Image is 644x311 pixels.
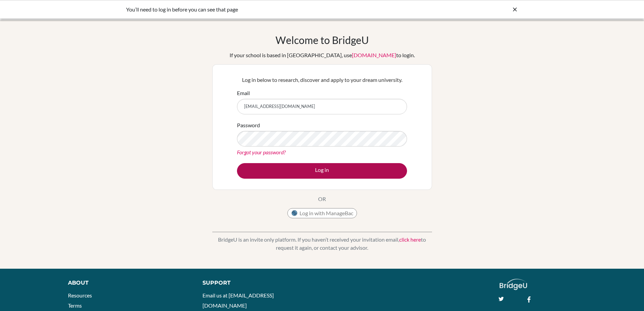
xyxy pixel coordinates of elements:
label: Email [237,89,250,97]
div: Support [202,279,314,287]
img: logo_white@2x-f4f0deed5e89b7ecb1c2cc34c3e3d731f90f0f143d5ea2071677605dd97b5244.png [500,279,527,290]
a: Resources [68,292,92,298]
h1: Welcome to BridgeU [276,34,369,46]
button: Log in with ManageBac [287,208,357,218]
div: You’ll need to log in before you can see that page [126,5,417,14]
a: Email us at [EMAIL_ADDRESS][DOMAIN_NAME] [202,292,274,309]
a: [DOMAIN_NAME] [352,52,396,58]
label: Password [237,121,260,129]
p: BridgeU is an invite only platform. If you haven’t received your invitation email, to request it ... [212,236,432,252]
p: Log in below to research, discover and apply to your dream university. [237,76,407,84]
a: Forgot your password? [237,149,286,155]
p: OR [318,195,326,203]
a: Terms [68,302,82,309]
div: If your school is based in [GEOGRAPHIC_DATA], use to login. [230,51,415,59]
div: About [68,279,187,287]
a: click here [399,236,421,243]
button: Log in [237,163,407,179]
